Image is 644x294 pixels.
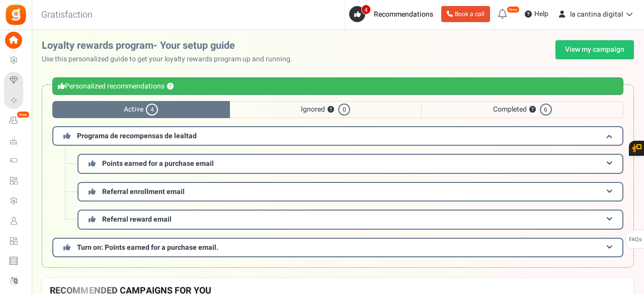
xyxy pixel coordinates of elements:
span: 0 [338,104,350,116]
a: Book a call [441,6,490,22]
p: Use this personalized guide to get your loyalty rewards program up and running. [42,54,300,64]
span: 4 [361,5,371,15]
h2: Loyalty rewards program- Your setup guide [42,40,300,51]
a: Help [521,6,552,22]
em: New [17,111,30,118]
span: Help [532,9,548,19]
a: New [4,112,27,129]
span: Completed [421,101,623,118]
button: ? [328,107,334,113]
div: Personalized recommendations [52,77,623,95]
button: ? [167,83,174,90]
a: 4 Recommendations [349,6,437,22]
span: FAQs [628,230,642,249]
span: Referral enrollment email [102,186,185,197]
span: Referral reward email [102,214,172,225]
em: New [507,6,520,13]
button: ? [529,107,536,113]
span: Programa de recompensas de lealtad [77,131,197,141]
img: Gratisfaction [5,4,27,26]
span: Points earned for a purchase email [102,158,214,169]
span: 4 [146,104,158,116]
span: 6 [540,104,552,116]
span: la cantina digital [570,9,623,20]
h3: Gratisfaction [30,5,104,25]
span: Recommendations [374,9,433,20]
span: Active [52,101,230,118]
a: View my campaign [555,40,634,59]
span: Turn on: Points earned for a purchase email. [77,242,218,253]
span: Ignored [230,101,422,118]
